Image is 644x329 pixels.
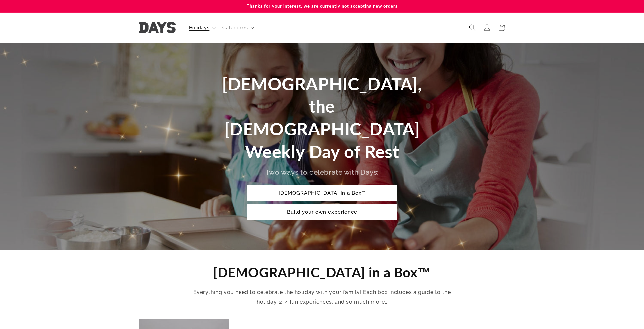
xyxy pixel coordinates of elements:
[465,20,480,35] summary: Search
[213,264,431,280] span: [DEMOGRAPHIC_DATA] in a Box™
[247,185,397,201] a: [DEMOGRAPHIC_DATA] in a Box™
[192,288,452,307] p: Everything you need to celebrate the holiday with your family! Each box includes a guide to the h...
[247,204,397,220] a: Build your own experience
[218,21,257,35] summary: Categories
[185,21,219,35] summary: Holidays
[222,25,248,31] span: Categories
[222,73,422,162] span: [DEMOGRAPHIC_DATA], the [DEMOGRAPHIC_DATA] Weekly Day of Rest
[189,25,210,31] span: Holidays
[265,168,379,176] span: Two ways to celebrate with Days:
[139,22,176,33] img: Days United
